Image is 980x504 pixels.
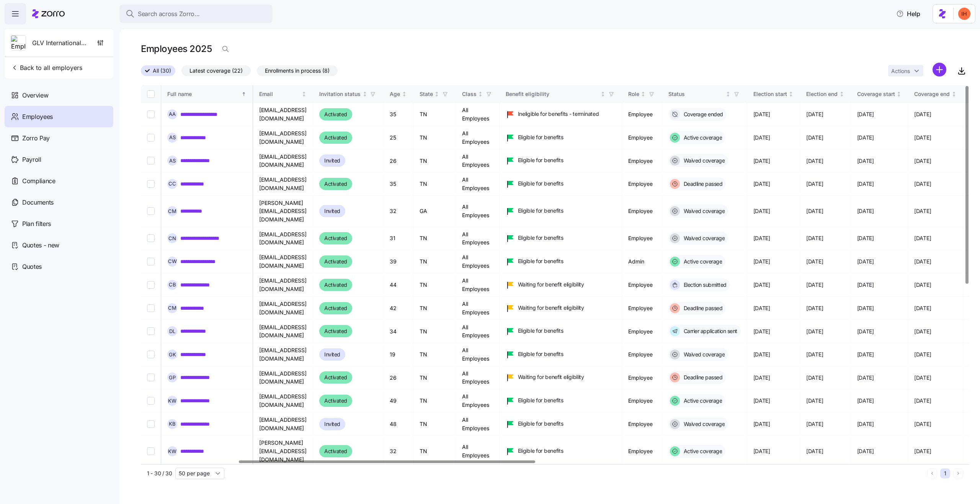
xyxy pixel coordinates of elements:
td: 48 [384,413,413,436]
span: [DATE] [857,207,874,215]
span: [DATE] [857,258,874,265]
span: [DATE] [857,180,874,188]
div: Not sorted [402,91,407,97]
span: [DATE] [857,111,874,118]
span: [DATE] [806,234,823,242]
span: Activated [324,396,347,405]
span: Actions [891,68,910,74]
span: Eligible for benefits [518,133,563,141]
span: [DATE] [806,180,823,188]
td: 26 [384,366,413,389]
span: [DATE] [753,180,770,188]
input: Select record 5 [147,207,155,215]
span: Ineligible for benefits - terminated [518,110,599,118]
span: Active coverage [681,397,722,405]
td: 26 [384,150,413,172]
div: Not sorted [640,91,646,97]
td: [EMAIL_ADDRESS][DOMAIN_NAME] [253,413,313,436]
span: Overview [22,91,48,100]
span: Invited [324,419,340,429]
span: [DATE] [806,157,823,165]
span: Election submitted [681,281,727,289]
span: [DATE] [753,281,770,289]
span: Activated [324,280,347,289]
button: Help [890,6,926,21]
a: Employees [5,106,113,127]
td: All Employees [456,273,500,297]
button: Previous page [927,468,937,478]
td: 19 [384,343,413,366]
span: [DATE] [806,281,823,289]
button: Search across Zorro... [119,5,273,23]
span: K W [168,449,176,454]
td: Employee [622,227,662,250]
span: [DATE] [914,207,931,215]
td: Employee [622,196,662,227]
td: TN [413,227,456,250]
td: All Employees [456,389,500,413]
button: Actions [888,65,923,76]
span: Compliance [22,176,56,186]
td: [EMAIL_ADDRESS][DOMAIN_NAME] [253,343,313,366]
input: Select all records [147,90,155,98]
span: C M [168,209,176,214]
input: Select record 3 [147,157,155,164]
td: All Employees [456,150,500,172]
span: K B [169,421,176,426]
span: Activated [324,179,347,189]
input: Select record 6 [147,234,155,242]
td: All Employees [456,413,500,436]
span: All (30) [153,66,171,76]
span: Deadline passed [681,304,723,312]
td: All Employees [456,343,500,366]
td: All Employees [456,436,500,467]
th: StateNot sorted [413,85,456,103]
div: Not sorted [896,91,902,97]
span: C C [168,181,176,186]
input: Select record 1 [147,111,155,118]
td: [EMAIL_ADDRESS][DOMAIN_NAME] [253,389,313,413]
span: Waiting for benefit eligibility [518,304,584,312]
span: [DATE] [753,374,770,382]
span: Activated [324,447,347,456]
td: 34 [384,320,413,343]
span: [DATE] [914,397,931,405]
img: Employer logo [11,36,26,51]
span: A S [169,135,176,140]
td: Employee [622,366,662,389]
span: [DATE] [914,157,931,165]
span: [DATE] [857,328,874,335]
span: Waived coverage [681,351,725,358]
span: Invited [324,350,340,359]
td: Employee [622,413,662,436]
td: TN [413,413,456,436]
td: 35 [384,103,413,126]
span: Activated [324,110,347,119]
span: Activated [324,327,347,336]
span: [DATE] [914,134,931,141]
span: [DATE] [806,207,823,215]
span: C M [168,306,176,311]
td: All Employees [456,196,500,227]
div: Not sorted [362,91,367,97]
button: Back to all employers [8,60,85,75]
td: All Employees [456,320,500,343]
td: [EMAIL_ADDRESS][DOMAIN_NAME] [253,150,313,172]
th: ClassNot sorted [456,85,500,103]
span: [DATE] [857,281,874,289]
a: Compliance [5,170,113,192]
span: Zorro Pay [22,133,50,143]
input: Select record 8 [147,281,155,289]
span: C W [168,259,177,264]
td: Employee [622,103,662,126]
div: Not sorted [301,91,307,97]
span: [DATE] [753,304,770,312]
td: Employee [622,389,662,413]
td: [PERSON_NAME][EMAIL_ADDRESS][DOMAIN_NAME] [253,436,313,467]
span: Latest coverage (22) [189,66,243,76]
span: Waiting for benefit eligibility [518,373,584,381]
td: TN [413,273,456,297]
span: 1 - 30 / 30 [147,470,172,477]
span: Search across Zorro... [138,9,200,19]
span: [DATE] [806,304,823,312]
